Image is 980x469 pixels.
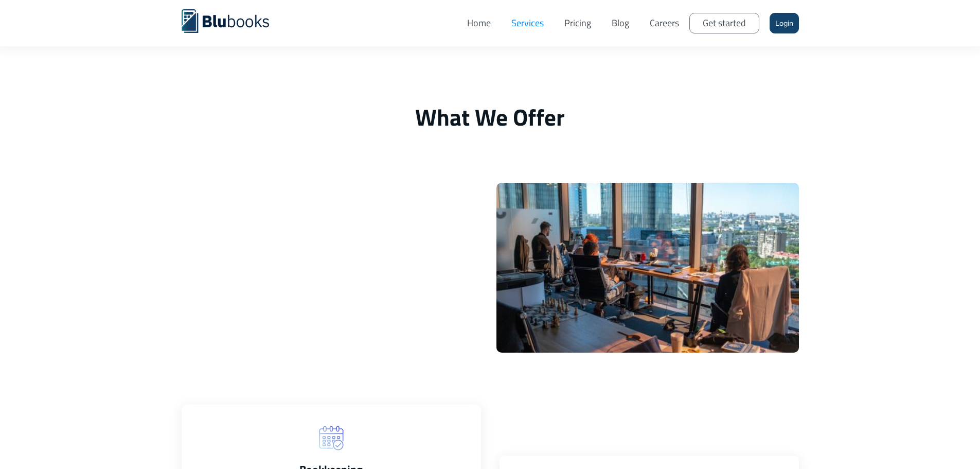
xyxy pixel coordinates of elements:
[639,8,689,39] a: Careers
[689,13,759,33] a: Get started
[601,8,639,39] a: Blog
[457,8,501,39] a: Home
[182,103,799,131] h1: What We Offer
[770,13,799,33] a: Login
[554,8,601,39] a: Pricing
[501,8,554,39] a: Services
